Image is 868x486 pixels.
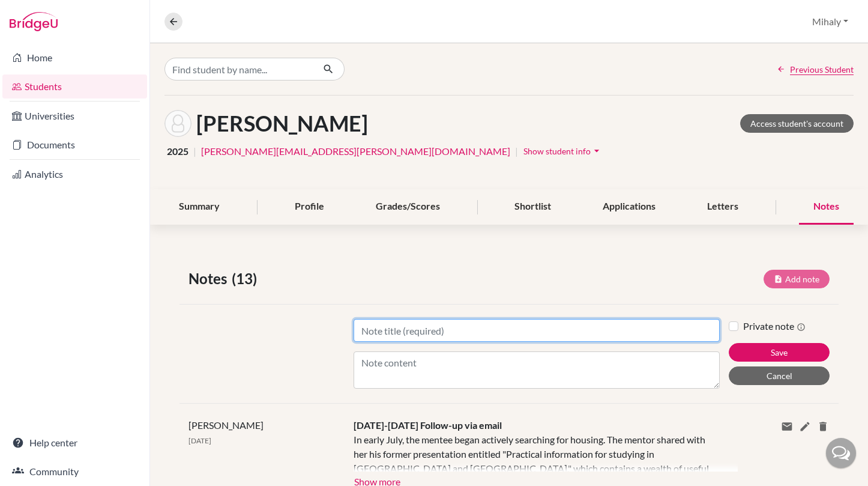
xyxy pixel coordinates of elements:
[232,268,262,290] span: (13)
[523,146,591,156] span: Show student info
[196,111,368,136] h1: [PERSON_NAME]
[693,189,753,225] div: Letters
[354,433,720,472] div: In early July, the mentee began actively searching for housing. The mentor shared with her his fo...
[164,189,234,225] div: Summary
[2,104,147,128] a: Universities
[500,189,565,225] div: Shortlist
[523,142,603,160] button: Show student infoarrow_drop_down
[188,419,264,431] span: [PERSON_NAME]
[729,343,830,362] button: Save
[764,270,830,288] button: Add note
[2,460,147,484] a: Community
[193,144,196,159] span: |
[201,144,510,159] a: [PERSON_NAME][EMAIL_ADDRESS][PERSON_NAME][DOMAIN_NAME]
[807,10,854,33] button: Mihaly
[2,46,147,70] a: Home
[790,63,854,76] span: Previous Student
[2,162,147,186] a: Analytics
[188,436,211,445] span: [DATE]
[361,189,454,225] div: Grades/Scores
[515,144,518,159] span: |
[26,8,53,19] span: Súgó
[10,12,58,31] img: Bridge-U
[354,319,720,342] input: Note title (required)
[729,366,830,385] button: Cancel
[164,58,313,80] input: Find student by name...
[2,431,147,455] a: Help center
[2,74,147,99] a: Students
[799,189,854,225] div: Notes
[591,145,603,157] i: arrow_drop_down
[588,189,670,225] div: Applications
[280,189,339,225] div: Profile
[164,110,191,137] img: Orsolya Steinmetz's avatar
[188,268,232,290] span: Notes
[740,114,854,133] a: Access student's account
[777,63,854,76] a: Previous Student
[167,144,188,159] span: 2025
[2,133,147,157] a: Documents
[354,419,502,431] span: [DATE]-[DATE] Follow-up via email
[743,319,806,333] label: Private note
